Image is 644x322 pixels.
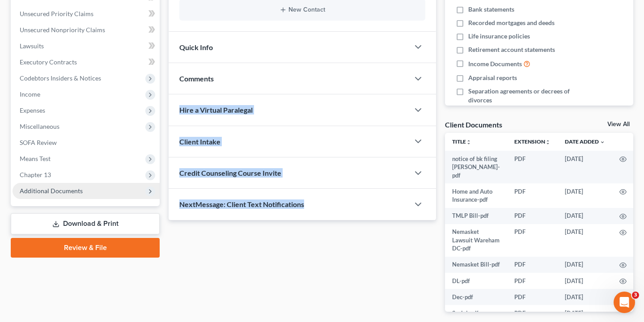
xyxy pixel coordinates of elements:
span: SOFA Review [20,139,57,146]
td: PDF [507,208,558,224]
span: Lawsuits [20,42,44,50]
td: PDF [507,273,558,289]
td: [DATE] [558,208,612,224]
span: Additional Documents [20,187,83,195]
td: Social-pdf [445,305,507,321]
span: Quick Info [179,43,213,51]
span: 3 [632,292,639,299]
a: Unsecured Priority Claims [13,6,160,22]
td: TMLP Bill-pdf [445,208,507,224]
td: PDF [507,257,558,273]
a: Executory Contracts [13,54,160,70]
a: Titleunfold_more [452,138,471,145]
span: Expenses [20,106,45,114]
span: Unsecured Nonpriority Claims [20,26,105,34]
td: [DATE] [558,224,612,257]
span: Credit Counseling Course Invite [179,169,281,177]
iframe: Intercom live chat [614,292,635,313]
a: Review & File [11,238,160,258]
button: New Contact [186,6,418,13]
td: [DATE] [558,273,612,289]
td: Home and Auto Insurance-pdf [445,183,507,208]
span: Income [20,90,40,98]
a: Date Added expand_more [565,138,605,145]
td: Nemasket Bill-pdf [445,257,507,273]
span: Miscellaneous [20,123,59,130]
td: Nemasket Lawsuit Wareham DC-pdf [445,224,507,257]
span: Chapter 13 [20,171,51,178]
td: [DATE] [558,305,612,321]
span: Life insurance policies [468,32,530,41]
td: Dec-pdf [445,289,507,305]
a: Download & Print [11,213,160,234]
span: Income Documents [468,59,522,68]
span: Unsecured Priority Claims [20,10,93,17]
span: Comments [179,74,214,83]
span: Executory Contracts [20,58,77,66]
i: unfold_more [466,140,471,145]
td: PDF [507,183,558,208]
td: [DATE] [558,183,612,208]
span: Retirement account statements [468,45,555,54]
td: [DATE] [558,257,612,273]
td: PDF [507,305,558,321]
td: PDF [507,289,558,305]
i: unfold_more [545,140,551,145]
td: [DATE] [558,289,612,305]
span: Codebtors Insiders & Notices [20,74,101,82]
i: expand_more [600,140,605,145]
span: Separation agreements or decrees of divorces [468,87,579,105]
td: notice of bk filing [PERSON_NAME]-pdf [445,151,507,183]
span: Means Test [20,155,51,162]
div: Client Documents [445,120,502,129]
a: Lawsuits [13,38,160,54]
td: DL-pdf [445,273,507,289]
span: Recorded mortgages and deeds [468,18,555,27]
span: NextMessage: Client Text Notifications [179,200,304,208]
a: Unsecured Nonpriority Claims [13,22,160,38]
span: Client Intake [179,137,220,146]
a: View All [607,121,630,127]
span: Bank statements [468,5,514,14]
td: PDF [507,224,558,257]
span: Hire a Virtual Paralegal [179,106,253,114]
td: PDF [507,151,558,183]
a: SOFA Review [13,135,160,151]
span: Appraisal reports [468,73,517,82]
td: [DATE] [558,151,612,183]
a: Extensionunfold_more [514,138,551,145]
